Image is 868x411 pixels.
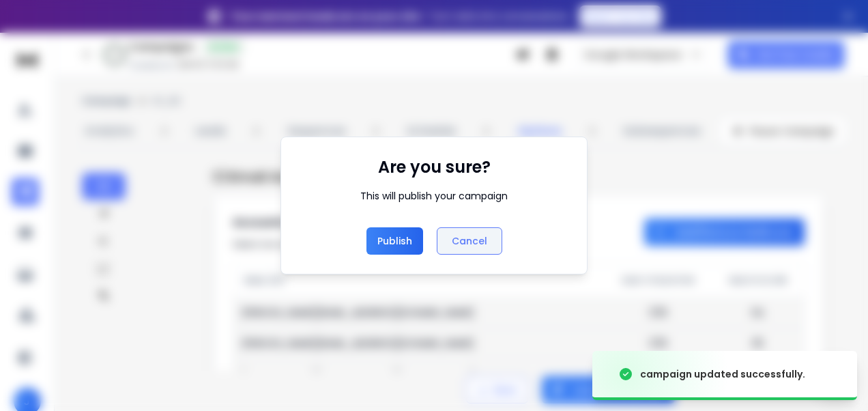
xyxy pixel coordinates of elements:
button: Publish [366,227,423,255]
div: This will publish your campaign [360,189,508,203]
h1: Are you sure? [378,156,491,178]
div: campaign updated successfully. [640,367,805,381]
button: Cancel [437,227,502,255]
